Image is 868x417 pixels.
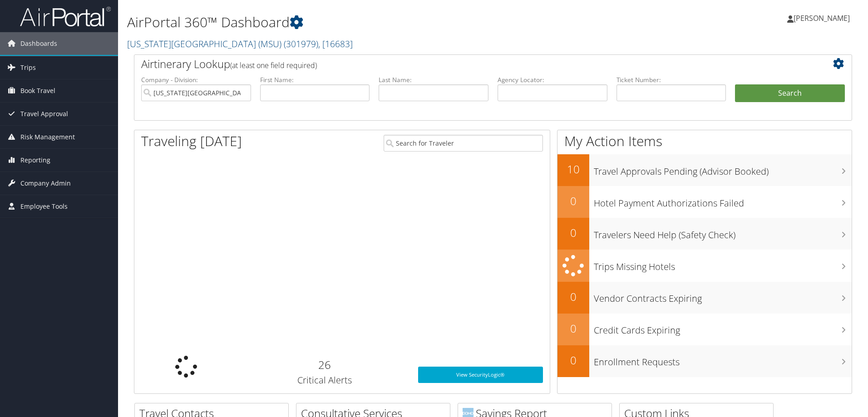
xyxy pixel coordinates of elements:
[794,13,850,23] span: [PERSON_NAME]
[594,224,852,241] h3: Travelers Need Help (Safety Check)
[384,135,543,152] input: Search for Traveler
[557,186,852,218] a: 0Hotel Payment Authorizations Failed
[20,103,68,125] span: Travel Approval
[245,357,404,373] h2: 26
[557,289,589,304] h2: 0
[141,132,242,151] h1: Traveling [DATE]
[616,75,726,84] label: Ticket Number:
[141,75,251,84] label: Company - Division:
[557,345,852,377] a: 0Enrollment Requests
[498,75,607,84] label: Agency Locator:
[557,162,589,177] h2: 10
[20,32,57,55] span: Dashboards
[594,351,852,368] h3: Enrollment Requests
[557,154,852,186] a: 10Travel Approvals Pending (Advisor Booked)
[284,38,318,50] span: ( 301979 )
[418,367,543,383] a: View SecurityLogic®
[594,319,852,337] h3: Credit Cards Expiring
[557,321,589,336] h2: 0
[557,282,852,314] a: 0Vendor Contracts Expiring
[230,60,317,70] span: (at least one field required)
[260,75,370,84] label: First Name:
[787,5,859,32] a: [PERSON_NAME]
[594,256,852,273] h3: Trips Missing Hotels
[245,374,404,387] h3: Critical Alerts
[557,218,852,250] a: 0Travelers Need Help (Safety Check)
[20,172,71,195] span: Company Admin
[735,84,845,103] button: Search
[557,132,852,151] h1: My Action Items
[127,13,615,32] h1: AirPortal 360™ Dashboard
[557,225,589,240] h2: 0
[127,38,353,50] a: [US_STATE][GEOGRAPHIC_DATA] (MSU)
[20,126,75,148] span: Risk Management
[594,192,852,210] h3: Hotel Payment Authorizations Failed
[141,56,785,72] h2: Airtinerary Lookup
[594,161,852,178] h3: Travel Approvals Pending (Advisor Booked)
[594,288,852,305] h3: Vendor Contracts Expiring
[557,250,852,282] a: Trips Missing Hotels
[20,149,50,172] span: Reporting
[557,193,589,209] h2: 0
[20,56,36,79] span: Trips
[557,314,852,345] a: 0Credit Cards Expiring
[20,79,55,102] span: Book Travel
[20,6,111,27] img: airportal-logo.png
[318,38,353,50] span: , [ 16683 ]
[557,353,589,368] h2: 0
[20,195,68,218] span: Employee Tools
[379,75,488,84] label: Last Name:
